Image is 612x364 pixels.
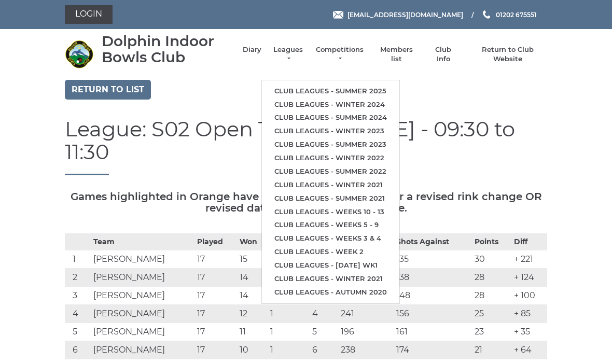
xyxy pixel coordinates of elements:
th: Won [237,233,268,250]
td: 10 [237,341,268,359]
a: Leagues [272,45,304,64]
a: Club leagues - Winter 2021 [262,272,399,286]
a: Club leagues - Summer 2025 [262,85,399,98]
td: + 64 [511,341,547,359]
td: [PERSON_NAME] [91,323,194,341]
th: Shots Against [394,233,472,250]
th: Team [91,233,194,250]
td: 148 [394,286,472,304]
a: Return to list [65,80,151,100]
td: + 221 [511,250,547,268]
td: 5 [65,323,91,341]
td: 11 [237,323,268,341]
a: Phone us 01202 675551 [481,10,537,20]
a: Login [65,5,113,24]
a: Email [EMAIL_ADDRESS][DOMAIN_NAME] [333,10,463,20]
img: Dolphin Indoor Bowls Club [65,40,93,68]
td: 17 [194,268,237,286]
img: Phone us [483,10,490,19]
a: Club leagues - Week 2 [262,245,399,259]
td: 17 [194,286,237,304]
a: Competitions [315,45,365,64]
a: Club leagues - Autumn 2020 [262,286,399,299]
td: [PERSON_NAME] [91,268,194,286]
th: Points [472,233,511,250]
td: + 124 [511,268,547,286]
span: 01202 675551 [496,10,537,18]
td: 174 [394,341,472,359]
td: 15 [237,250,268,268]
a: Club leagues - Weeks 10 - 13 [262,205,399,219]
td: 161 [394,323,472,341]
ul: Leagues [261,80,400,304]
td: 1 [268,304,310,323]
a: Club leagues - Winter 2021 [262,178,399,192]
td: 14 [237,286,268,304]
div: Dolphin Indoor Bowls Club [102,33,232,65]
td: 6 [65,341,91,359]
img: Email [333,11,343,19]
a: Club leagues - [DATE] wk1 [262,259,399,272]
td: 28 [472,286,511,304]
td: 21 [472,341,511,359]
td: 17 [194,323,237,341]
a: Club leagues - Summer 2023 [262,138,399,151]
td: 12 [237,304,268,323]
span: [EMAIL_ADDRESS][DOMAIN_NAME] [347,10,463,18]
td: + 100 [511,286,547,304]
a: Club Info [428,45,458,64]
a: Return to Club Website [469,45,547,64]
td: + 35 [511,323,547,341]
td: 25 [472,304,511,323]
td: 28 [472,268,511,286]
a: Members list [374,45,418,64]
td: 1 [268,341,310,359]
a: Club leagues - Summer 2022 [262,165,399,178]
td: 17 [194,250,237,268]
td: 3 [65,286,91,304]
th: Diff [511,233,547,250]
td: + 85 [511,304,547,323]
a: Club leagues - Winter 2024 [262,98,399,111]
td: [PERSON_NAME] [91,250,194,268]
td: 4 [310,304,338,323]
th: Played [194,233,237,250]
td: 14 [237,268,268,286]
td: 135 [394,250,472,268]
a: Club leagues - Summer 2021 [262,192,399,205]
td: 30 [472,250,511,268]
td: 1 [65,250,91,268]
a: Club leagues - Winter 2022 [262,151,399,165]
td: 17 [194,304,237,323]
td: 196 [338,323,394,341]
a: Club leagues - Summer 2024 [262,111,399,124]
td: 1 [268,323,310,341]
h5: Games highlighted in Orange have changed. Please check for a revised rink change OR revised date ... [65,191,547,214]
a: Club leagues - Weeks 3 & 4 [262,232,399,245]
td: 138 [394,268,472,286]
td: 5 [310,323,338,341]
td: [PERSON_NAME] [91,304,194,323]
td: 17 [194,341,237,359]
td: 2 [65,268,91,286]
td: 238 [338,341,394,359]
td: 4 [65,304,91,323]
a: Club leagues - Weeks 5 - 9 [262,218,399,232]
td: [PERSON_NAME] [91,341,194,359]
td: 6 [310,341,338,359]
h1: League: S02 Open Triples - [DATE] - 09:30 to 11:30 [65,118,547,175]
td: 23 [472,323,511,341]
td: 241 [338,304,394,323]
td: [PERSON_NAME] [91,286,194,304]
a: Diary [243,45,261,54]
td: 156 [394,304,472,323]
a: Club leagues - Winter 2023 [262,124,399,138]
